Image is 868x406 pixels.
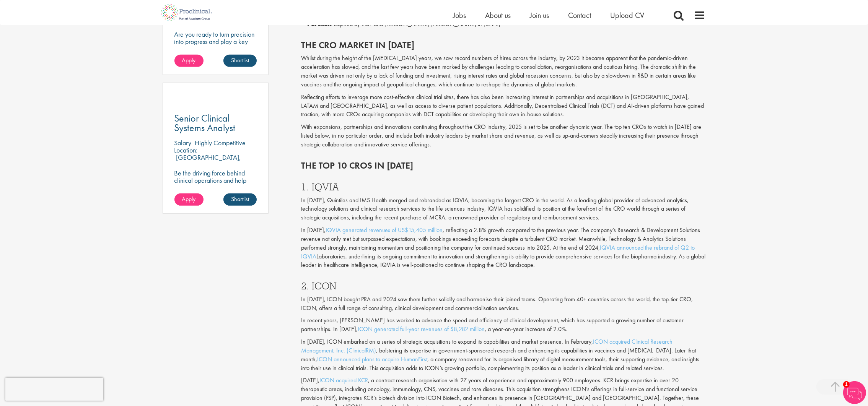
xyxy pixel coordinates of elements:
span: 1 [843,381,850,388]
p: Are you ready to turn precision into progress and play a key role in shaping the future of pharma... [174,31,257,60]
a: Apply [174,193,204,206]
p: Be the driving force behind clinical operations and help shape the future of pharma innovation. [174,169,257,198]
h2: The top 10 CROs in [DATE] [301,161,706,171]
span: Salary [174,138,192,147]
a: Senior Clinical Systems Analyst [174,114,257,133]
span: Apply [182,56,196,64]
p: Whilst during the height of the [MEDICAL_DATA] years, we saw record numbers of hires across the i... [301,54,706,89]
a: Shortlist [223,193,257,206]
a: IQVIA announced the rebrand of Q2 to IQVIA [301,244,695,260]
a: ICON announced plans to acquire HumanFirst [317,355,427,363]
a: Jobs [453,10,466,20]
h3: 1. IQVIA [301,182,706,192]
a: ICON acquired Clinical Research Management, Inc. (ClinicalRM) [301,338,673,354]
p: Highly Competitive [195,138,246,147]
p: In recent years, [PERSON_NAME] has worked to advance the speed and efficiency of clinical develop... [301,316,706,334]
span: Senior Clinical Systems Analyst [174,112,236,134]
h2: The CRO market in [DATE] [301,40,706,50]
img: Chatbot [843,381,866,404]
iframe: reCAPTCHA [5,378,103,401]
p: Reflecting efforts to leverage more cost-effective clinical trial sites, there has also been incr... [301,93,706,119]
a: IQVIA generated revenues of US$15,405 million [326,226,443,234]
a: About us [485,10,511,20]
a: ICON acquired KCR [319,376,368,384]
p: In [DATE], Quintiles and IMS Health merged and rebranded as IQVIA, becoming the largest CRO in th... [301,196,706,222]
span: Location: [174,146,198,154]
p: In [DATE], , reflecting a 2.8% growth compared to the previous year. The company’s Research & Dev... [301,226,706,270]
a: Apply [174,55,204,67]
a: ICON generated full-year revenues of $8,282 million [358,325,485,333]
a: Upload CV [611,10,645,20]
p: In [DATE], ICON embarked on a series of strategic acquisitions to expand its capabilities and mar... [301,338,706,372]
p: In [DATE], ICON bought PRA and 2024 saw them further solidify and harmonise their joined teams. O... [301,295,706,313]
a: Contact [568,10,591,20]
p: With expansions, partnerships and innovations continuing throughout the CRO industry, 2025 is set... [301,123,706,149]
h3: 2. ICON [301,281,706,291]
a: Shortlist [223,55,257,67]
a: Join us [530,10,549,20]
span: Apply [182,195,196,203]
p: [GEOGRAPHIC_DATA], [GEOGRAPHIC_DATA] [174,153,241,169]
